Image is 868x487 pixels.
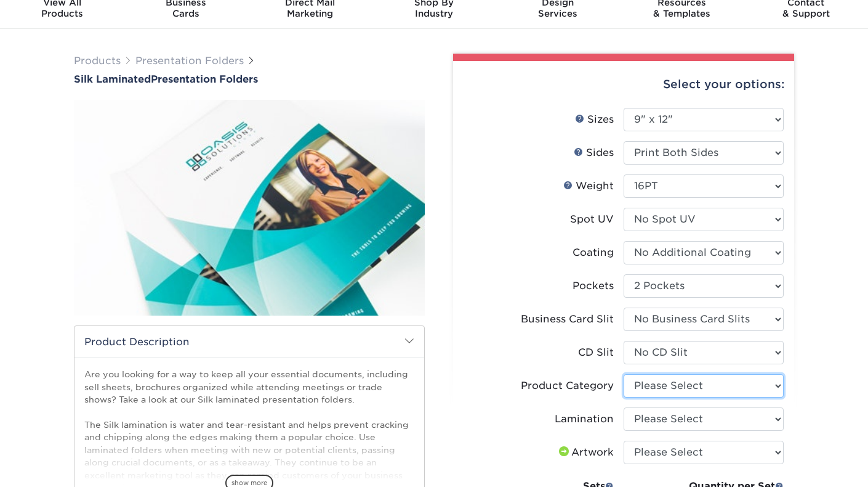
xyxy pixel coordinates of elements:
[135,55,244,67] a: Presentation Folders
[74,55,121,67] a: Products
[574,145,614,160] div: Sides
[563,179,614,194] div: Weight
[573,245,614,260] div: Coating
[575,112,614,127] div: Sizes
[74,73,425,85] h1: Presentation Folders
[74,73,151,85] span: Silk Laminated
[74,86,425,329] img: Silk Laminated 01
[521,379,614,393] div: Product Category
[578,345,614,360] div: CD Slit
[521,312,614,327] div: Business Card Slit
[74,326,424,358] h2: Product Description
[74,73,425,85] a: Silk LaminatedPresentation Folders
[463,61,784,108] div: Select your options:
[557,445,614,460] div: Artwork
[555,412,614,427] div: Lamination
[573,279,614,293] div: Pockets
[570,212,614,227] div: Spot UV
